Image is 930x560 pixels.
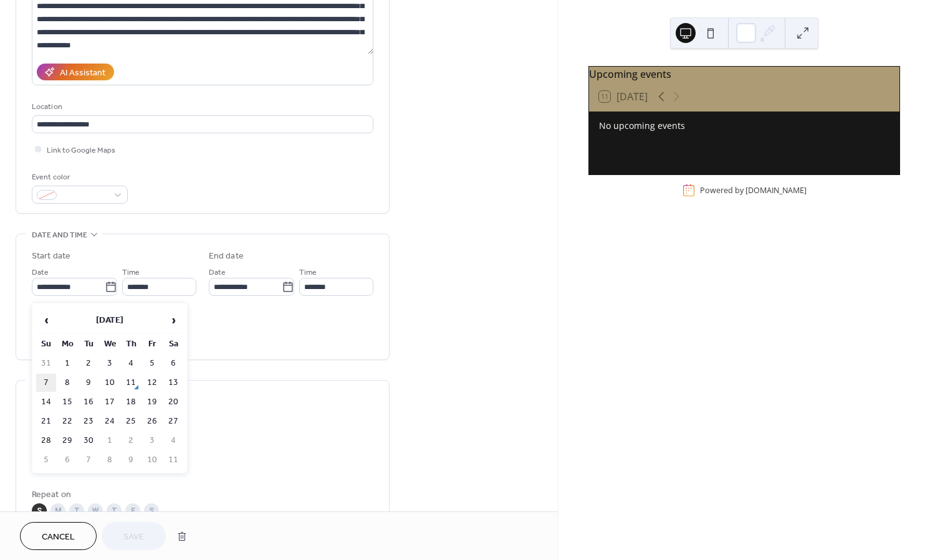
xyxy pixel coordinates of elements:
span: ‹ [37,308,55,333]
td: 14 [36,393,56,411]
span: Cancel [42,531,75,544]
td: 3 [100,354,120,373]
a: [DOMAIN_NAME] [745,185,807,196]
th: Sa [163,335,183,353]
span: Date and time [32,229,87,242]
td: 2 [79,354,98,373]
button: AI Assistant [37,64,114,80]
th: Fr [142,335,162,353]
td: 15 [57,393,77,411]
td: 26 [142,412,162,430]
div: Upcoming events [589,67,899,82]
td: 12 [142,374,162,392]
div: S [144,503,159,518]
div: Repeat on [32,488,371,501]
div: S [32,503,47,518]
td: 7 [79,451,98,469]
td: 6 [57,451,77,469]
td: 4 [121,354,141,373]
td: 7 [36,374,56,392]
button: Cancel [20,522,97,550]
td: 24 [100,412,120,430]
td: 2 [121,432,141,450]
div: W [88,503,103,518]
span: Date [209,266,226,279]
th: We [100,335,120,353]
td: 18 [121,393,141,411]
div: AI Assistant [60,67,105,80]
span: Time [299,266,317,279]
td: 28 [36,432,56,450]
span: › [164,308,183,333]
td: 17 [100,393,120,411]
td: 4 [163,432,183,450]
div: T [107,503,122,518]
td: 8 [100,451,120,469]
td: 31 [36,354,56,373]
td: 25 [121,412,141,430]
td: 10 [100,374,120,392]
td: 6 [163,354,183,373]
div: End date [209,250,244,263]
td: 13 [163,374,183,392]
td: 10 [142,451,162,469]
div: Start date [32,250,70,263]
th: [DATE] [57,307,162,334]
div: M [50,503,65,518]
td: 29 [57,432,77,450]
td: 21 [36,412,56,430]
td: 22 [57,412,77,430]
div: F [125,503,140,518]
span: Date [32,266,49,279]
div: No upcoming events [599,120,889,131]
td: 16 [79,393,98,411]
div: T [69,503,84,518]
div: Location [32,100,371,113]
th: Su [36,335,56,353]
td: 19 [142,393,162,411]
td: 9 [121,451,141,469]
td: 3 [142,432,162,450]
th: Tu [79,335,98,353]
td: 27 [163,412,183,430]
td: 11 [163,451,183,469]
td: 9 [79,374,98,392]
td: 5 [36,451,56,469]
th: Mo [57,335,77,353]
span: Link to Google Maps [47,144,115,157]
td: 8 [57,374,77,392]
div: Powered by [700,185,807,196]
td: 1 [100,432,120,450]
div: Event color [32,171,125,184]
span: Time [122,266,140,279]
td: 1 [57,354,77,373]
td: 11 [121,374,141,392]
td: 5 [142,354,162,373]
td: 20 [163,393,183,411]
td: 30 [79,432,98,450]
td: 23 [79,412,98,430]
th: Th [121,335,141,353]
